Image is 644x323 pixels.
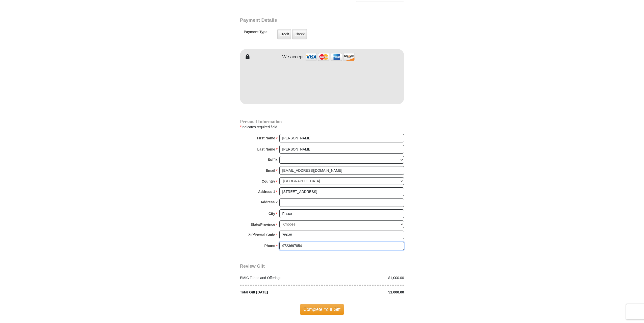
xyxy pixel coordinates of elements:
[257,135,275,142] strong: First Name
[322,275,407,281] div: $1,000.00
[240,264,265,269] span: Review Gift
[244,30,267,37] h5: Payment Type
[258,188,275,195] strong: Address 1
[257,146,275,153] strong: Last Name
[240,124,404,130] div: Indicates required field
[300,304,344,315] span: Complete Your Gift
[240,120,404,124] h4: Personal Information
[268,156,278,163] strong: Suffix
[292,29,307,39] label: Check
[264,242,275,249] strong: Phone
[266,167,275,174] strong: Email
[262,178,275,185] strong: Country
[322,290,407,295] div: $1,000.00
[237,290,322,295] div: Total Gift [DATE]
[282,54,304,60] h4: We accept
[248,231,275,238] strong: ZIP/Postal Code
[260,198,278,206] strong: Address 2
[305,52,355,62] img: credit cards accepted
[251,221,275,228] strong: State/Province
[277,29,291,39] label: Credit
[269,210,275,217] strong: City
[240,17,369,23] h3: Payment Details
[237,275,322,281] div: EMIC Tithes and Offerings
